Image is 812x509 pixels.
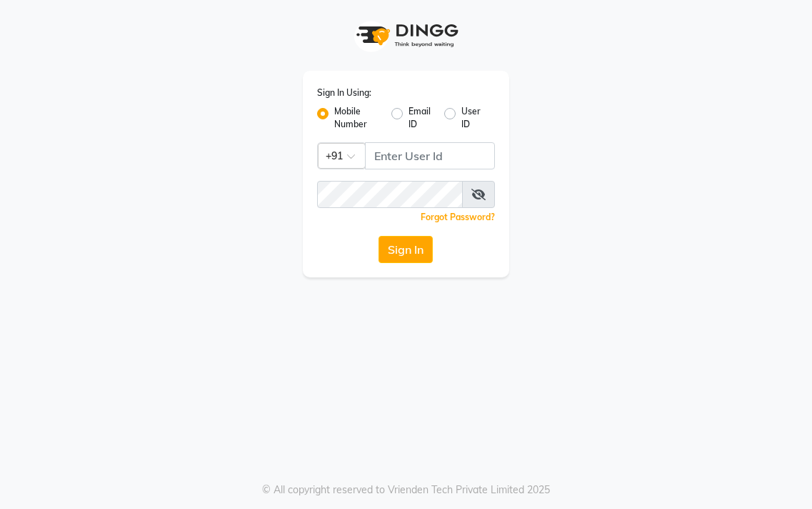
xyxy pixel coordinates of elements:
[365,142,496,169] input: Username
[349,14,463,56] img: logo1.svg
[334,105,380,131] label: Mobile Number
[379,236,433,263] button: Sign In
[317,87,371,99] label: Sign In Using:
[461,105,483,131] label: User ID
[408,105,433,131] label: Email ID
[317,181,463,208] input: Username
[421,212,495,222] a: Forgot Password?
